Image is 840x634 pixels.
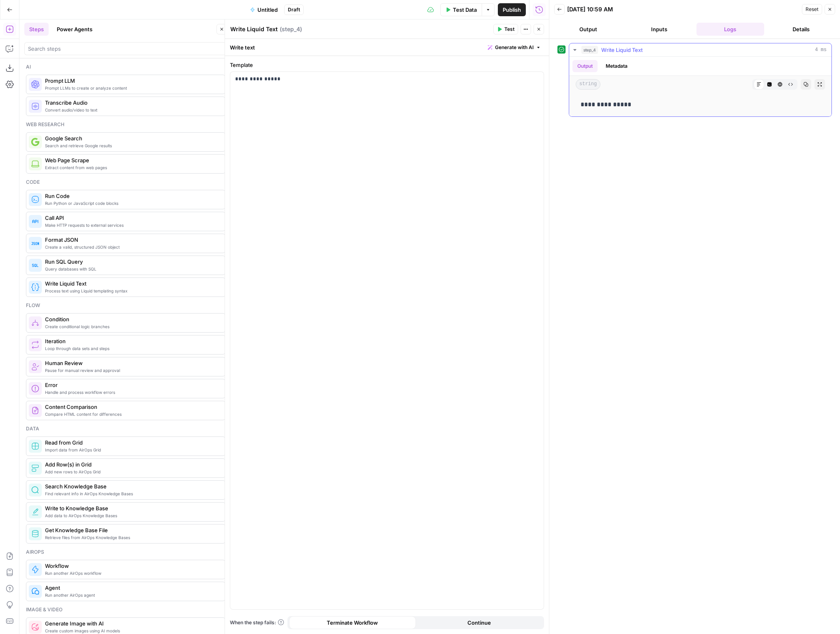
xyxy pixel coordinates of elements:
span: Search and retrieve Google results [45,142,219,149]
span: Continue [467,619,491,627]
span: Find relevant info in AirOps Knowledge Bases [45,490,219,497]
span: Create a valid, structured JSON object [45,244,219,250]
button: Continue [416,616,543,629]
span: Call API [45,214,219,222]
span: 4 ms [815,46,827,54]
div: 4 ms [569,57,831,116]
span: Add new rows to AirOps Grid [45,469,219,475]
span: Test Data [453,6,477,14]
span: Google Search [45,134,219,142]
span: Add Row(s) in Grid [45,460,219,469]
span: Run another AirOps agent [45,592,219,598]
a: When the step fails: [230,619,284,626]
span: Write to Knowledge Base [45,504,219,512]
span: Transcribe Audio [45,99,219,107]
span: Workflow [45,562,219,570]
span: Content Comparison [45,403,219,411]
span: ( step_4 ) [280,25,302,33]
div: Flow [26,302,225,309]
button: Power Agents [52,23,97,36]
span: Convert audio/video to text [45,107,219,113]
div: Write text [225,39,549,56]
span: Handle and process workflow errors [45,389,219,395]
span: Draft [288,6,300,13]
span: Import data from AirOps Grid [45,447,219,453]
span: Generate Image with AI [45,619,219,628]
span: Compare HTML content for differences [45,411,219,417]
span: Reset [806,6,819,13]
span: string [576,79,600,90]
span: Prompt LLMs to create or analyze content [45,85,219,91]
button: Details [767,23,835,36]
span: Human Review [45,359,219,367]
button: Logs [696,23,764,36]
span: Iteration [45,337,219,345]
div: Image & video [26,606,225,613]
button: Output [572,60,598,72]
span: Agent [45,584,219,592]
span: Prompt LLM [45,77,219,85]
button: Inputs [625,23,693,36]
button: Metadata [601,60,632,72]
span: Search Knowledge Base [45,482,219,490]
span: Run Code [45,192,219,200]
span: Write Liquid Text [45,279,219,288]
span: Error [45,381,219,389]
button: Publish [498,3,526,16]
span: Pause for manual review and approval [45,367,219,374]
span: Get Knowledge Base File [45,526,219,534]
span: Create conditional logic branches [45,323,219,330]
div: Airops [26,548,225,556]
span: Publish [503,6,521,14]
button: Reset [802,4,822,15]
button: Output [554,23,622,36]
button: Steps [24,23,49,36]
span: Extract content from web pages [45,164,219,171]
span: Web Page Scrape [45,156,219,164]
button: Test [493,24,518,34]
span: Generate with AI [495,44,534,51]
div: Code [26,178,225,186]
span: Run SQL Query [45,258,219,266]
span: Process text using Liquid templating syntax [45,288,219,294]
span: step_4 [581,46,598,54]
span: Test [504,26,514,33]
textarea: Write Liquid Text [230,25,278,33]
button: Untitled [245,3,283,16]
div: Ai [26,63,225,71]
img: vrinnnclop0vshvmafd7ip1g7ohf [31,406,39,415]
button: Test Data [440,3,482,16]
span: Loop through data sets and steps [45,345,219,352]
span: Untitled [257,6,278,14]
span: Write Liquid Text [601,46,643,54]
span: Create custom images using AI models [45,628,219,634]
div: Data [26,425,225,432]
span: Read from Grid [45,438,219,447]
span: Format JSON [45,236,219,244]
label: Template [230,61,544,69]
button: Generate with AI [484,42,544,53]
span: Condition [45,315,219,323]
span: Run Python or JavaScript code blocks [45,200,219,206]
span: Query databases with SQL [45,266,219,272]
div: Web research [26,121,225,128]
span: Add data to AirOps Knowledge Bases [45,512,219,519]
button: 4 ms [569,43,831,56]
input: Search steps [28,45,223,53]
span: Terminate Workflow [327,619,378,627]
span: Make HTTP requests to external services [45,222,219,228]
span: Retrieve files from AirOps Knowledge Bases [45,534,219,541]
span: Run another AirOps workflow [45,570,219,576]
